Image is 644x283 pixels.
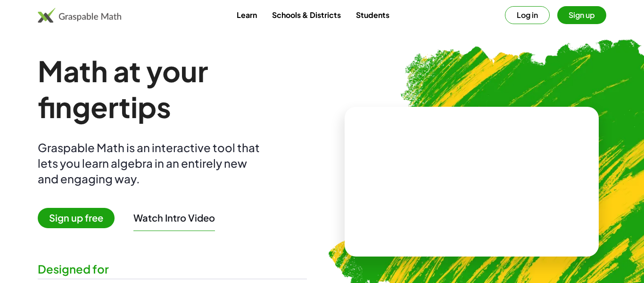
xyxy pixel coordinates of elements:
button: Log in [505,6,550,24]
a: Learn [229,6,264,24]
h1: Math at your fingertips [38,53,307,125]
a: Students [348,6,397,24]
span: Sign up free [38,208,115,228]
button: Sign up [557,6,606,24]
video: What is this? This is dynamic math notation. Dynamic math notation plays a central role in how Gr... [401,146,543,217]
a: Schools & Districts [264,6,348,24]
div: Graspable Math is an interactive tool that lets you learn algebra in an entirely new and engaging... [38,140,264,187]
div: Designed for [38,261,307,277]
button: Watch Intro Video [133,212,215,224]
